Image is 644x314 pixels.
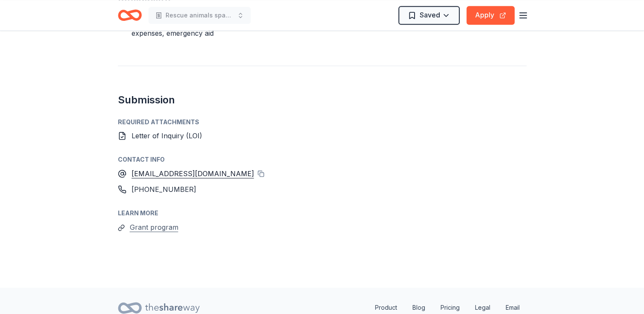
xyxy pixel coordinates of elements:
div: Learn more [118,208,527,218]
button: Apply [467,6,515,25]
h2: Submission [118,93,527,107]
div: Contact info [118,154,527,165]
div: Required Attachments [118,117,527,127]
span: Letter of Inquiry (LOI) [132,131,202,140]
span: Saved [420,9,440,20]
button: Grant program [130,222,178,233]
span: [PHONE_NUMBER] [132,185,196,194]
a: [EMAIL_ADDRESS][DOMAIN_NAME] [132,168,254,179]
button: Saved [398,6,460,25]
a: Home [118,5,142,25]
button: Rescue animals spay and neuter [149,7,251,24]
span: Rescue animals spay and neuter [166,10,234,20]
